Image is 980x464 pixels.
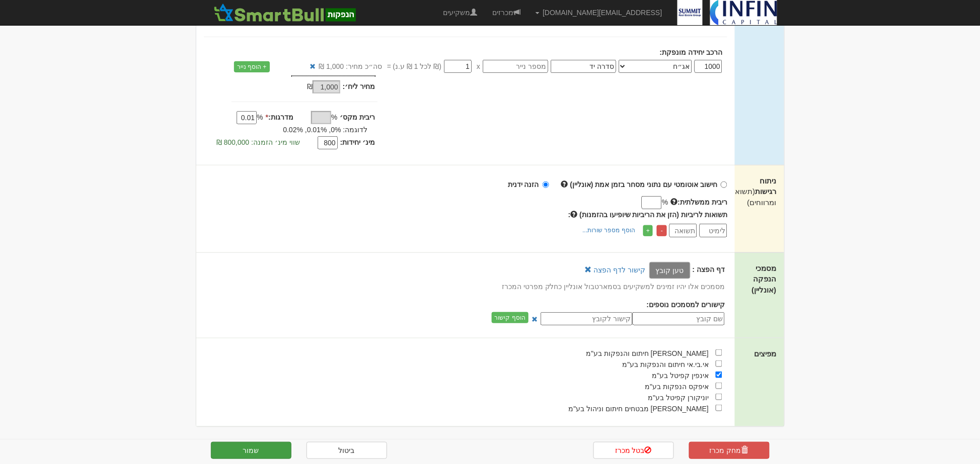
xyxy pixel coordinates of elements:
[211,3,359,23] img: SmartBull Logo
[283,126,367,134] span: לדוגמה: 0%, 0.01%, 0.02%
[508,180,539,189] strong: הזנה ידנית
[742,263,776,295] label: מסמכי הנפקה (אונליין)
[623,360,709,368] span: אי.בי.אי חיתום והנפקות בע"מ
[444,60,472,73] input: מחיר *
[593,266,645,274] a: קישור לדף הפצה
[593,442,674,459] a: בטל מכרז
[671,197,728,207] label: ריבית ממשלתית:
[633,312,725,325] input: שם קובץ
[586,349,709,357] span: [PERSON_NAME] חיתום והנפקות בע"מ
[387,61,391,71] span: =
[257,112,263,122] span: %
[742,175,776,208] label: ניתוח רגישות
[689,442,770,459] a: מחק מכרז
[657,225,667,236] a: -
[643,225,653,236] a: +
[551,60,616,73] input: שם הסדרה *
[570,180,718,189] strong: חישוב אוטומטי עם נתוני מסחר בזמן אמת (אונליין)
[502,283,725,291] span: מסמכים אלו יהיו זמינים למשקיעים בסמארטבול אונליין כחלק מפרטי המכרז
[721,181,727,188] input: חישוב אוטומטי עם נתוני מסחר בזמן אמת (אונליין)
[700,224,727,237] input: לימיט
[728,187,777,206] span: (תשואות ומרווחים)
[652,372,709,380] span: אינפין קפיטל בע"מ
[569,405,709,413] span: [PERSON_NAME] מבטחים חיתום וניהול בע"מ
[492,312,529,323] button: הוסף קישור
[265,81,343,94] div: ₪
[647,301,725,309] strong: קישורים למסמכים נוספים:
[340,112,375,122] label: ריבית מקס׳
[266,112,293,122] label: מדרגות:
[693,266,725,274] strong: דף הפצה :
[660,48,722,56] strong: הרכב יחידה מונפקת:
[234,61,270,72] a: + הוסף נייר
[543,181,549,188] input: הזנה ידנית
[477,61,480,71] span: x
[343,81,375,91] label: מחיר ליח׳:
[216,138,300,146] span: שווי מינ׳ הזמנה: 800,000 ₪
[307,442,387,459] a: ביטול
[649,262,691,279] label: טען קובץ
[340,137,375,147] label: מינ׳ יחידות:
[580,211,728,219] span: תשואות לריביות (הזן את הריביות שיופיעו בהזמנות)
[648,394,709,402] span: יוניקורן קפיטל בע"מ
[645,383,709,391] span: איפקס הנפקות בע"מ
[211,442,291,459] button: שמור
[391,61,441,71] span: (₪ לכל 1 ₪ ע.נ)
[669,224,697,237] input: תשואה
[695,60,722,73] input: כמות
[662,197,668,207] span: %
[568,210,727,220] label: :
[483,60,548,73] input: מספר נייר
[331,112,337,122] span: %
[541,312,633,325] input: קישור לקובץ
[319,61,382,71] span: סה״כ מחיר: 1,000 ₪
[579,225,638,236] a: הוסף מספר שורות...
[755,348,777,359] label: מפיצים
